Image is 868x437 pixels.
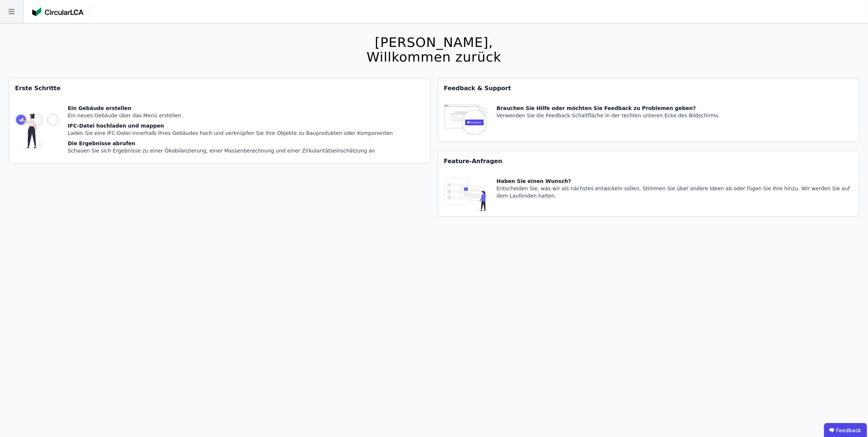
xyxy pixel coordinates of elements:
div: Brauchen Sie Hilfe oder möchten Sie Feedback zu Problemen geben? [497,104,720,112]
div: Verwenden Sie die Feedback-Schaltfläche in der rechten unteren Ecke des Bildschirms. [497,112,720,119]
div: Die Ergebnisse abrufen [68,140,393,147]
div: Schauen Sie sich Ergebnisse zu einer Ökobilanzierung, einer Massenberechnung und einer Zirkularit... [68,147,393,154]
div: Feedback & Support [438,78,859,99]
div: Entscheiden Sie, was wir als nächstes entwickeln sollen. Stimmen Sie über andere Ideen ab oder fü... [497,185,853,199]
div: Feature-Anfragen [438,151,859,172]
div: Haben Sie einen Wunsch? [497,177,853,185]
img: feedback-icon-HCTs5lye.svg [444,104,488,136]
div: Willkommen zurück [366,50,501,65]
div: Ein Gebäude erstellen [68,104,393,112]
div: [PERSON_NAME], [366,35,501,50]
img: getting_started_tile-DrF_GRSv.svg [15,104,59,157]
div: Erste Schritte [9,78,430,99]
img: feature_request_tile-UiXE1qGU.svg [444,177,488,211]
img: Concular [32,7,83,16]
div: Ein neues Gebäude über das Menü erstellen [68,112,393,119]
div: Laden Sie eine IFC-Datei innerhalb Ihres Gebäudes hoch und verknüpfen Sie ihre Objekte zu Bauprod... [68,129,393,137]
div: IFC-Datei hochladen und mappen [68,122,393,129]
